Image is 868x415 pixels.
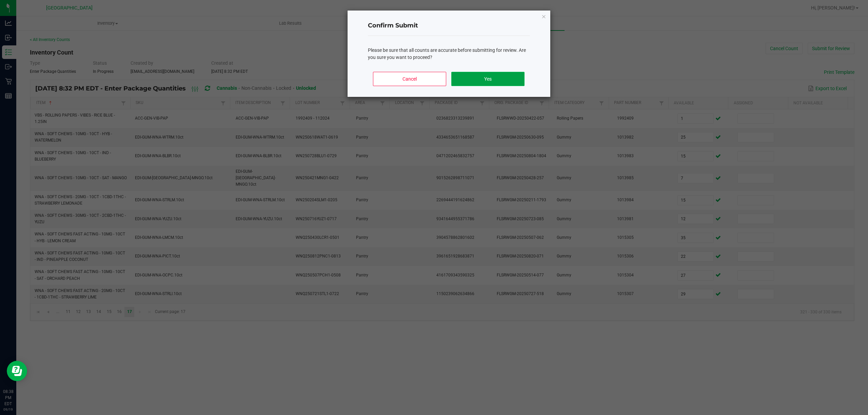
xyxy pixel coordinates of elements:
[373,72,446,86] button: Cancel
[7,361,27,381] iframe: Resource center
[368,47,530,61] div: Please be sure that all counts are accurate before submitting for review. Are you sure you want t...
[451,72,524,86] button: Yes
[541,12,546,20] button: Close
[368,21,530,30] h4: Confirm Submit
